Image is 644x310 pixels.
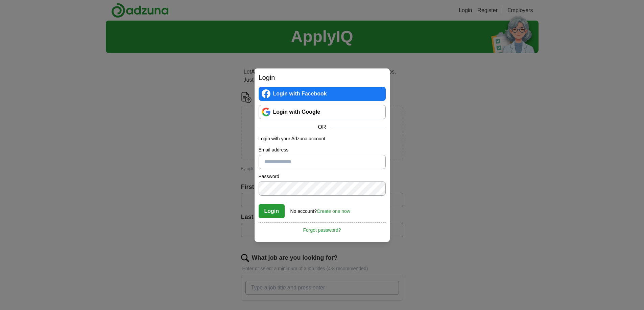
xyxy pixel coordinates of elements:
a: Login with Google [259,105,386,119]
div: No account? [290,204,350,215]
a: Create one now [317,208,350,214]
p: Login with your Adzuna account: [259,135,386,142]
h2: Login [259,73,386,83]
label: Password [259,173,386,180]
span: OR [314,123,330,131]
label: Email address [259,146,386,153]
a: Forgot password? [259,222,386,234]
a: Login with Facebook [259,87,386,101]
button: Login [259,204,285,218]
